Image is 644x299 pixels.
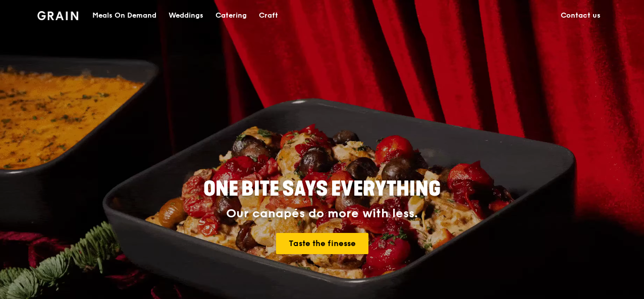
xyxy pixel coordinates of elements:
img: Grain [37,11,78,20]
div: Our canapés do more with less. [140,207,504,221]
a: Catering [209,1,253,31]
a: Weddings [163,1,209,31]
a: Craft [253,1,284,31]
a: Taste the finesse [276,233,368,254]
span: ONE BITE SAYS EVERYTHING [203,177,441,201]
div: Craft [259,1,278,31]
a: Contact us [555,1,607,31]
div: Meals On Demand [92,1,156,31]
div: Catering [216,1,247,31]
div: Weddings [169,1,203,31]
